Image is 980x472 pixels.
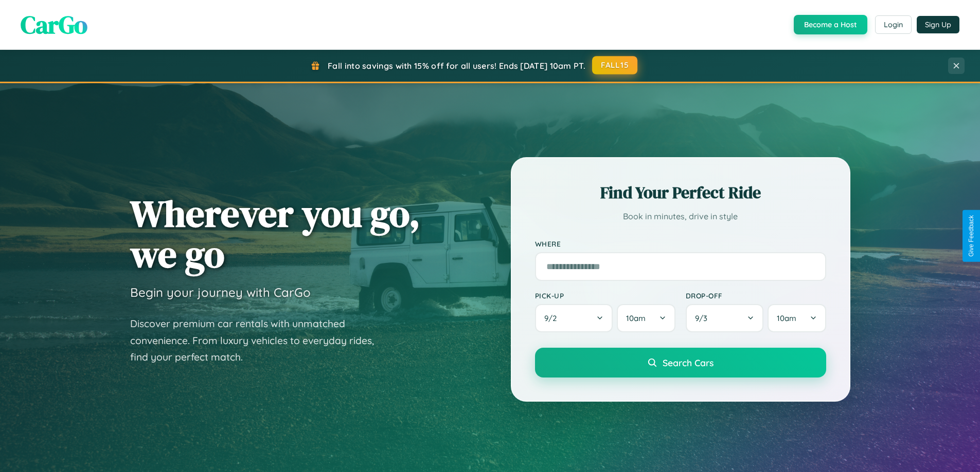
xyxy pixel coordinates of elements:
[544,313,562,323] span: 9 / 2
[968,215,975,257] div: Give Feedback
[21,8,87,42] span: CarGo
[130,285,311,300] h3: Begin your journey with CarGo
[535,348,826,377] button: Search Cars
[535,239,826,248] label: Where
[535,181,826,204] h2: Find Your Perfect Ride
[592,56,637,74] button: FALL15
[875,15,912,34] button: Login
[130,193,420,274] h1: Wherever you go, we go
[328,61,585,71] span: Fall into savings with 15% off for all users! Ends [DATE] 10am PT.
[686,291,826,300] label: Drop-off
[794,15,867,34] button: Become a Host
[777,313,796,323] span: 10am
[130,315,387,366] p: Discover premium car rentals with unmatched convenience. From luxury vehicles to everyday rides, ...
[663,357,714,368] span: Search Cars
[917,16,959,33] button: Sign Up
[626,313,646,323] span: 10am
[695,313,712,323] span: 9 / 3
[535,304,613,332] button: 9/2
[535,209,826,224] p: Book in minutes, drive in style
[617,304,675,332] button: 10am
[535,291,675,300] label: Pick-up
[768,304,826,332] button: 10am
[686,304,764,332] button: 9/3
